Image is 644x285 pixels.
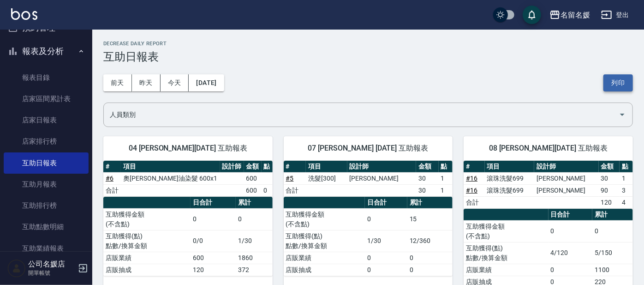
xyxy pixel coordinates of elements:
[592,264,633,276] td: 1100
[549,209,592,221] th: 日合計
[114,144,262,153] span: 04 [PERSON_NAME][DATE] 互助報表
[365,197,407,209] th: 日合計
[103,161,273,197] table: a dense table
[464,161,484,173] th: #
[347,161,416,173] th: 設計師
[466,175,477,182] a: #16
[549,264,592,276] td: 0
[485,172,535,184] td: 滾珠洗髮699
[295,144,442,153] span: 07 [PERSON_NAME] [DATE] 互助報表
[306,161,347,173] th: 項目
[620,196,633,208] td: 4
[365,208,407,230] td: 0
[365,252,407,264] td: 0
[416,184,439,196] td: 30
[464,196,484,208] td: 合計
[7,259,26,278] img: Person
[464,242,548,264] td: 互助獲得(點) 點數/換算金額
[103,184,121,196] td: 合計
[599,184,620,196] td: 90
[191,230,236,252] td: 0/0
[439,172,453,184] td: 1
[599,161,620,173] th: 金額
[407,208,453,230] td: 15
[284,208,365,230] td: 互助獲得金額 (不含點)
[284,252,365,264] td: 店販業績
[464,220,548,242] td: 互助獲得金額 (不含點)
[244,184,262,196] td: 600
[107,107,615,123] input: 人員名稱
[132,74,161,91] button: 昨天
[620,184,633,196] td: 3
[191,252,236,264] td: 600
[439,161,453,173] th: 點
[103,197,273,276] table: a dense table
[4,109,89,131] a: 店家日報表
[236,208,272,230] td: 0
[599,172,620,184] td: 30
[236,252,272,264] td: 1860
[306,172,347,184] td: 洗髮[300]
[365,264,407,276] td: 0
[220,161,244,173] th: 設計師
[106,175,113,182] a: #6
[4,152,89,174] a: 互助日報表
[284,230,365,252] td: 互助獲得(點) 點數/換算金額
[284,161,306,173] th: #
[236,197,272,209] th: 累計
[4,39,89,63] button: 報表及分析
[103,208,191,230] td: 互助獲得金額 (不含點)
[4,238,89,259] a: 互助業績報表
[191,264,236,276] td: 120
[103,161,121,173] th: #
[599,196,620,208] td: 120
[464,161,633,209] table: a dense table
[416,161,439,173] th: 金額
[592,209,633,221] th: 累計
[236,264,272,276] td: 372
[262,161,273,173] th: 點
[549,220,592,242] td: 0
[4,174,89,195] a: 互助月報表
[121,172,220,184] td: 奧[PERSON_NAME]油染髮 600x1
[4,195,89,216] a: 互助排行榜
[244,172,262,184] td: 600
[407,230,453,252] td: 12/360
[546,6,594,24] button: 名留名媛
[103,50,633,63] h3: 互助日報表
[592,242,633,264] td: 5/150
[549,242,592,264] td: 4/120
[284,184,306,196] td: 合計
[103,74,132,91] button: 前天
[286,175,294,182] a: #5
[407,197,453,209] th: 累計
[534,161,599,173] th: 設計師
[191,197,236,209] th: 日合計
[475,144,622,153] span: 08 [PERSON_NAME][DATE] 互助報表
[4,88,89,109] a: 店家區間累計表
[561,9,590,21] div: 名留名媛
[620,161,633,173] th: 點
[407,252,453,264] td: 0
[523,6,541,24] button: save
[620,172,633,184] td: 1
[121,161,220,173] th: 項目
[615,107,630,122] button: Open
[236,230,272,252] td: 1/30
[103,252,191,264] td: 店販業績
[284,197,453,276] table: a dense table
[161,74,189,91] button: 今天
[284,161,453,197] table: a dense table
[103,230,191,252] td: 互助獲得(點) 點數/換算金額
[28,269,75,277] p: 開單帳號
[603,74,633,91] button: 列印
[4,216,89,237] a: 互助點數明細
[244,161,262,173] th: 金額
[407,264,453,276] td: 0
[485,161,535,173] th: 項目
[103,41,633,47] h2: Decrease Daily Report
[189,74,224,91] button: [DATE]
[534,172,599,184] td: [PERSON_NAME]
[464,264,548,276] td: 店販業績
[597,6,633,24] button: 登出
